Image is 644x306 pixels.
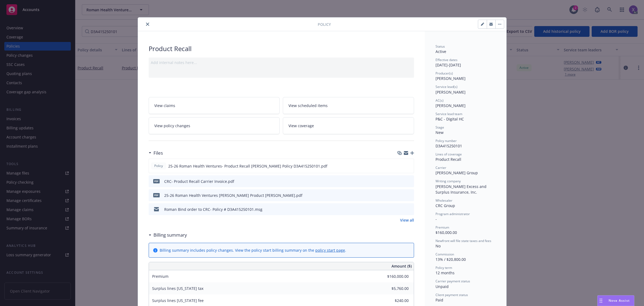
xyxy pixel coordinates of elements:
span: Service lead(s) [436,84,458,89]
a: policy start page [315,248,345,253]
span: Program administrator [436,212,470,216]
span: Surplus lines [US_STATE] fee [152,298,204,303]
span: pdf [153,179,160,183]
span: Wholesaler [436,198,452,203]
span: Client payment status [436,293,468,297]
a: View scheduled items [283,97,414,114]
span: 13% / $20,800.00 [436,257,466,262]
span: Paid [436,297,443,303]
div: Billing summary includes policy changes. View the policy start billing summary on the . [160,247,346,253]
span: Writing company [436,179,461,183]
span: 12 months [436,270,455,275]
button: download file [398,179,403,184]
span: Unpaid [436,284,449,289]
a: View policy changes [149,117,280,134]
div: Add internal notes here... [151,60,412,65]
a: View claims [149,97,280,114]
div: Drag to move [598,296,604,306]
span: [PERSON_NAME] [436,76,466,81]
span: Premium [436,225,449,230]
span: New [436,130,444,135]
button: preview file [407,163,412,169]
button: preview file [407,179,412,184]
span: Commission [436,252,454,257]
div: [DATE] - [DATE] [436,58,496,68]
span: Effective dates [436,58,458,62]
span: Amount ($) [391,263,412,269]
div: Roman Bind order to CRC- Policy # D3A415250101.msg [164,207,262,212]
span: [PERSON_NAME] [436,103,466,108]
span: Stage [436,125,444,130]
button: Nova Assist [597,295,634,306]
button: preview file [407,193,412,198]
span: Nova Assist [609,298,630,303]
span: Carrier payment status [436,279,470,283]
span: Status [436,44,445,49]
span: Policy [318,22,331,27]
a: View all [400,217,414,223]
button: preview file [407,207,412,212]
span: Carrier [436,165,446,170]
div: Product Recall [436,156,496,162]
span: $160,000.00 [436,230,457,235]
span: View scheduled items [288,103,328,108]
span: Service lead team [436,112,462,116]
span: CRC Group [436,203,455,208]
button: download file [398,163,402,169]
div: Product Recall [149,44,414,53]
span: Newfront will file state taxes and fees [436,239,491,243]
h3: Files [153,150,163,156]
span: AC(s) [436,98,444,103]
span: [PERSON_NAME] Excess and Surplus Insurance, Inc. [436,184,488,195]
button: download file [398,207,403,212]
div: CRC- Product Recall Carrier Invoice.pdf [164,179,234,184]
h3: Billing summary [153,232,187,239]
input: 0.00 [377,297,412,305]
div: Files [149,150,163,156]
span: Surplus lines [US_STATE] tax [152,286,203,291]
span: Policy number [436,138,457,143]
span: - [436,216,437,222]
input: 0.00 [377,284,412,293]
button: download file [398,193,403,198]
span: Premium [152,274,169,279]
span: Policy [153,163,164,168]
span: pdf [153,193,160,197]
span: View claims [154,103,175,108]
span: [PERSON_NAME] Group [436,170,478,175]
span: Policy term [436,265,452,270]
span: Lines of coverage [436,152,462,156]
input: 0.00 [377,272,412,280]
span: View coverage [288,123,314,129]
span: Active [436,49,446,54]
span: View policy changes [154,123,190,129]
span: Producer(s) [436,71,453,76]
button: close [144,21,151,27]
span: P&C - Digital HC [436,116,464,122]
span: No [436,243,441,248]
div: Billing summary [149,232,187,239]
span: 25-26 Roman Health Ventures- Product Recall [PERSON_NAME] Policy D3A415250101.pdf [168,163,327,169]
a: View coverage [283,117,414,134]
div: 25-26 Roman Health Ventures [PERSON_NAME] Product [PERSON_NAME].pdf [164,193,302,198]
span: D3A415250101 [436,143,462,148]
span: [PERSON_NAME] [436,90,466,95]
